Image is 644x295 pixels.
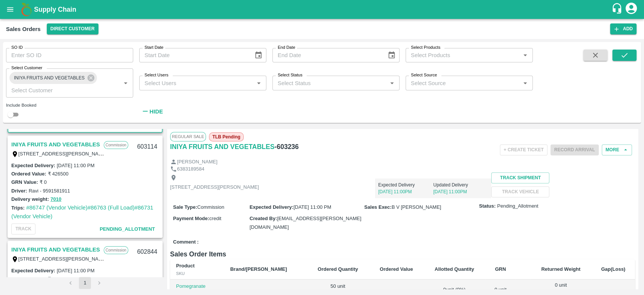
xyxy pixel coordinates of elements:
[173,216,209,221] label: Payment Mode :
[433,182,488,188] p: Updated Delivery
[11,276,46,282] label: Ordered Value:
[57,163,94,168] label: [DATE] 11:00 PM
[170,132,206,141] span: Regular Sale
[435,266,474,272] b: Allotted Quantity
[2,1,19,18] button: open drawer
[520,50,530,60] button: Open
[601,266,625,272] b: Gap(Loss)
[170,249,635,259] h6: Sales Order Items
[48,171,68,177] label: ₹ 426500
[132,243,161,261] div: 602844
[100,226,155,232] span: Pending_Allotment
[170,141,275,152] a: INIYA FRUITS AND VEGETABLES
[6,48,133,62] input: Enter SO ID
[249,216,361,230] span: [EMAIL_ADDRESS][PERSON_NAME][DOMAIN_NAME]
[173,239,199,246] label: Comment :
[251,48,266,62] button: Choose date
[176,270,218,277] div: SKU
[209,132,244,141] span: TLB Pending
[495,266,506,272] b: GRN
[11,205,153,219] a: #86731 (Vendor Vehicle)
[497,203,538,210] span: Pending_Allotment
[177,158,217,166] p: [PERSON_NAME]
[8,85,109,95] input: Select Customer
[34,6,76,13] b: Supply Chain
[197,204,224,210] span: Commission
[9,72,97,84] div: INIYA FRUITS AND VEGETABLES
[48,276,68,282] label: ₹ 245500
[378,182,433,188] p: Expected Delivery
[34,4,611,15] a: Supply Chain
[170,184,259,191] p: [STREET_ADDRESS][PERSON_NAME]
[491,172,549,183] button: Track Shipment
[29,188,70,194] label: Ravi - 9591581911
[230,266,287,272] b: Brand/[PERSON_NAME]
[433,188,488,195] p: [DATE] 11:00PM
[209,216,221,221] span: credit
[51,195,61,204] button: 7010
[11,245,100,255] a: INIYA FRUITS AND VEGETABLES
[272,48,381,62] input: End Date
[141,78,252,88] input: Select Users
[294,204,331,210] span: [DATE] 11:00 PM
[139,48,248,62] input: Start Date
[384,48,399,62] button: Choose date
[249,216,277,221] label: Created By :
[387,78,397,88] button: Open
[11,205,25,211] label: Trips:
[173,204,197,210] label: Sale Type :
[18,256,108,262] label: [STREET_ADDRESS][PERSON_NAME]
[541,266,581,272] b: Returned Weight
[408,78,518,88] input: Select Source
[177,166,204,173] p: 6383189584
[11,140,100,149] a: INIYA FRUITS AND VEGETABLES
[121,78,131,88] button: Open
[176,263,195,269] b: Product
[550,146,599,152] span: Please dispatch the trip before ending
[278,72,303,78] label: Select Status
[611,3,624,16] div: customer-support
[408,50,518,60] input: Select Products
[19,2,34,17] img: logo
[57,268,94,273] label: [DATE] 11:00 PM
[602,144,632,155] button: More
[11,65,42,71] label: Select Customer
[144,72,168,78] label: Select Users
[392,204,441,210] span: B V [PERSON_NAME]
[9,74,89,82] span: INIYA FRUITS AND VEGETABLES
[411,72,437,78] label: Select Source
[26,205,88,211] a: #86747 (Vendor Vehicle)
[278,45,295,51] label: End Date
[104,141,128,149] p: Commission
[364,204,392,210] label: Sales Exec :
[275,141,299,152] h6: - 603236
[479,203,496,210] label: Status:
[11,268,55,273] label: Expected Delivery :
[79,277,91,289] button: page 1
[11,45,23,51] label: SO ID
[411,45,440,51] label: Select Products
[132,138,161,156] div: 603114
[254,78,264,88] button: Open
[610,23,636,34] button: Add
[249,204,293,210] label: Expected Delivery :
[624,2,638,17] div: account of current user
[104,246,128,254] p: Commission
[520,78,530,88] button: Open
[18,151,108,157] label: [STREET_ADDRESS][PERSON_NAME]
[11,188,27,194] label: Driver:
[139,105,165,118] button: Hide
[378,188,433,195] p: [DATE] 11:00PM
[275,78,385,88] input: Select Status
[47,23,98,34] button: Select DC
[176,283,218,290] p: Pomegranate
[88,205,135,211] a: #86763 (Full Load)
[11,163,55,168] label: Expected Delivery :
[11,179,38,185] label: GRN Value:
[318,266,358,272] b: Ordered Quantity
[144,45,163,51] label: Start Date
[6,24,41,34] div: Sales Orders
[11,171,46,177] label: Ordered Value:
[40,179,47,185] label: ₹ 0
